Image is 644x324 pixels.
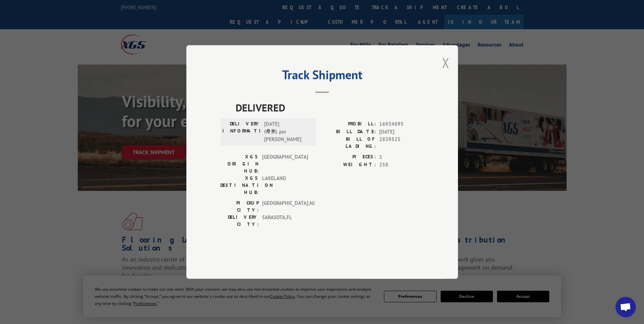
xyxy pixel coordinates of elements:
h2: Track Shipment [220,70,424,83]
label: PROBILL: [322,120,376,128]
label: PICKUP CITY: [220,199,259,214]
span: 2839525 [379,136,424,150]
span: LAKELAND [262,175,308,196]
span: 258 [379,161,424,169]
label: PIECES: [322,153,376,161]
span: [DATE] 01:51 pm [PERSON_NAME] [264,120,310,143]
label: DELIVERY CITY: [220,214,259,228]
label: BILL OF LADING: [322,136,376,150]
span: [DATE] [379,128,424,136]
span: DELIVERED [236,100,424,115]
span: 16934895 [379,120,424,128]
span: SARASOTA , FL [262,214,308,228]
label: DELIVERY INFORMATION: [222,120,261,143]
span: [GEOGRAPHIC_DATA] [262,153,308,175]
a: Open chat [615,297,636,317]
label: XGS DESTINATION HUB: [220,175,259,196]
span: [GEOGRAPHIC_DATA] , NJ [262,199,308,214]
label: XGS ORIGIN HUB: [220,153,259,175]
button: Close modal [442,54,449,72]
label: WEIGHT: [322,161,376,169]
span: 1 [379,153,424,161]
label: BILL DATE: [322,128,376,136]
